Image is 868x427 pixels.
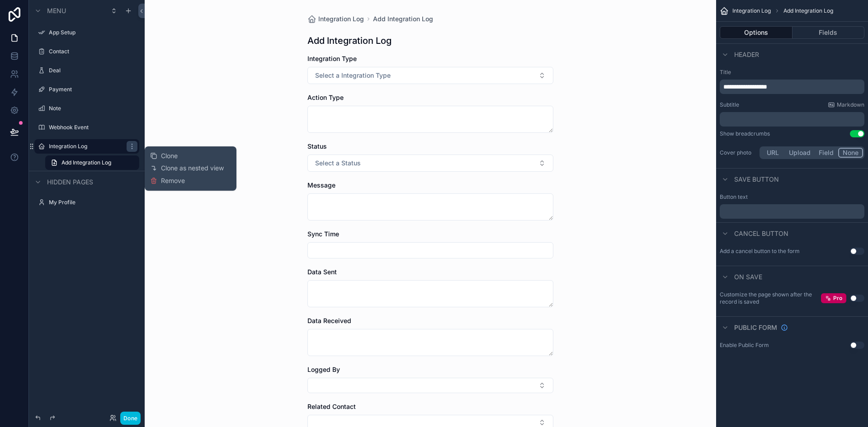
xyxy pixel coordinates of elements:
button: Clone [150,151,185,160]
div: Enable Public Form [720,342,769,349]
span: Sync Time [307,230,339,238]
label: Webhook Event [49,124,134,131]
span: Logged By [307,366,340,373]
label: Customize the page shown after the record is saved [720,291,821,305]
span: Message [307,181,335,189]
a: Integration Log [307,14,364,23]
span: Hidden pages [47,178,93,187]
span: Select a Integration Type [315,71,391,80]
span: Integration Log [318,14,364,23]
button: Clone as nested view [150,164,231,173]
span: Cancel button [734,229,788,238]
button: URL [761,148,785,158]
span: Data Sent [307,268,337,276]
span: Menu [47,6,66,15]
span: On save [734,272,762,282]
label: Integration Log [49,143,121,150]
a: Markdown [828,101,864,108]
a: Add Integration Log [45,155,139,170]
button: Select Button [307,378,553,393]
span: Remove [161,176,185,185]
div: scrollable content [720,80,864,94]
label: Cover photo [720,149,756,156]
button: Remove [150,176,185,185]
h1: Add Integration Log [307,34,392,47]
label: Deal [49,67,134,74]
button: Upload [785,148,815,158]
label: Payment [49,86,134,93]
span: Status [307,142,327,150]
button: Select Button [307,155,553,172]
span: Markdown [837,101,864,108]
span: Action Type [307,94,344,101]
div: Show breadcrumbs [720,130,770,137]
a: Add Integration Log [373,14,433,23]
span: Related Contact [307,403,356,410]
span: Add Integration Log [783,7,833,14]
span: Add Integration Log [61,159,111,166]
span: Public form [734,323,777,332]
button: Fields [793,26,865,39]
div: scrollable content [720,204,864,219]
button: Options [720,26,793,39]
span: Select a Status [315,159,361,168]
button: Field [815,148,839,158]
button: None [838,148,863,158]
label: Add a cancel button to the form [720,248,800,255]
span: Integration Type [307,55,357,62]
button: Done [120,412,141,425]
span: Integration Log [732,7,771,14]
div: scrollable content [720,112,864,127]
span: Data Received [307,317,351,324]
span: Clone [161,151,178,160]
label: App Setup [49,29,134,36]
span: Pro [833,295,842,302]
label: Button text [720,193,748,201]
label: My Profile [49,199,134,206]
span: Clone as nested view [161,164,224,173]
span: Save button [734,175,779,184]
label: Title [720,69,864,76]
label: Note [49,105,134,112]
label: Subtitle [720,101,739,108]
button: Select Button [307,67,553,84]
span: Header [734,50,759,59]
label: Contact [49,48,134,55]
